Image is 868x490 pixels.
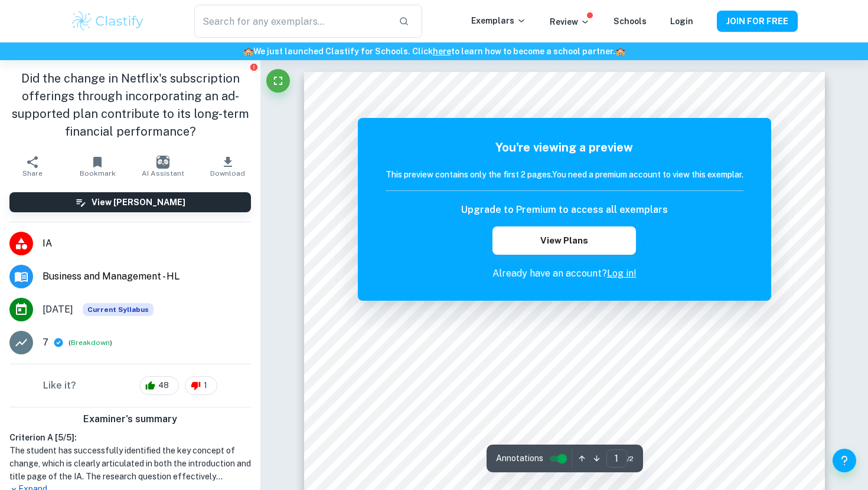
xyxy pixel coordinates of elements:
[130,150,195,183] button: AI Assistant
[9,444,251,483] h1: The student has successfully identified the key concept of change, which is clearly articulated i...
[152,380,175,392] span: 48
[614,17,647,26] a: Schools
[5,412,256,426] h6: Examiner's summary
[43,236,251,251] span: IA
[194,5,389,38] input: Search for any exemplars...
[197,380,214,392] span: 1
[471,14,526,27] p: Exemplars
[670,17,693,26] a: Login
[43,336,48,350] p: 7
[496,452,543,465] span: Annotations
[43,302,73,317] span: [DATE]
[210,169,245,177] span: Download
[185,376,217,395] div: 1
[139,376,179,395] div: 48
[70,9,145,33] img: Clastify logo
[43,269,251,284] span: Business and Management - HL
[83,303,154,316] div: This exemplar is based on the current syllabus. Feel free to refer to it for inspiration/ideas wh...
[80,169,116,177] span: Bookmark
[627,453,634,464] span: / 2
[386,168,743,181] h6: This preview contains only the first 2 pages. You need a premium account to view this exemplar.
[607,268,637,279] a: Log in!
[156,156,169,169] img: AI Assistant
[266,69,290,93] button: Fullscreen
[92,196,185,209] h6: View [PERSON_NAME]
[386,139,743,156] h5: You're viewing a preview
[142,169,184,177] span: AI Assistant
[9,70,251,140] h1: Did the change in Netflix's subscription offerings through incorporating an ad-supported plan con...
[71,337,110,348] button: Breakdown
[22,169,43,177] span: Share
[9,192,251,212] button: View [PERSON_NAME]
[249,63,258,71] button: Report issue
[433,47,451,56] a: here
[717,11,798,32] button: JOIN FOR FREE
[68,337,112,348] span: ( )
[9,431,251,444] h6: Criterion A [ 5 / 5 ]:
[461,203,668,217] h6: Upgrade to Premium to access all exemplars
[243,47,253,56] span: 🏫
[492,226,635,255] button: View Plans
[615,47,625,56] span: 🏫
[43,379,76,393] h6: Like it?
[386,267,743,281] p: Already have an account?
[65,150,130,183] button: Bookmark
[550,15,590,28] p: Review
[195,150,260,183] button: Download
[83,303,154,316] span: Current Syllabus
[833,449,856,472] button: Help and Feedback
[2,45,866,58] h6: We just launched Clastify for Schools. Click to learn how to become a school partner.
